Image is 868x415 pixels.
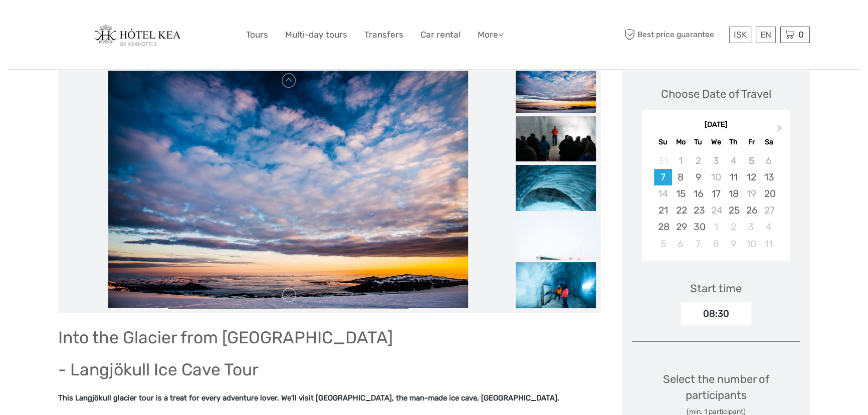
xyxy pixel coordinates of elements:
div: Choose Monday, September 22nd, 2025 [672,202,690,219]
div: Choose Friday, September 12th, 2025 [742,169,760,185]
div: Su [654,135,672,149]
a: Car rental [420,28,461,42]
div: Choose Friday, October 10th, 2025 [742,236,760,252]
img: 7a9e2ded185e41cb8d6f72ee6785073f_slider_thumbnail.jpeg [516,68,596,113]
div: Th [725,135,742,149]
div: Sa [760,135,777,149]
div: Mo [672,135,690,149]
strong: This Langjökull glacier tour is a treat for every adventure lover. We'll visit [GEOGRAPHIC_DATA],... [58,393,559,402]
div: Choose Monday, September 29th, 2025 [672,219,690,235]
div: Not available Wednesday, September 24th, 2025 [707,202,725,219]
div: Choose Sunday, September 21st, 2025 [654,202,672,219]
p: We're away right now. Please check back later! [14,18,113,26]
div: Choose Thursday, September 11th, 2025 [725,169,742,185]
div: Start time [690,281,742,296]
img: 7a9e2ded185e41cb8d6f72ee6785073f_main_slider.jpeg [108,68,469,308]
div: Choose Monday, October 6th, 2025 [672,236,690,252]
div: Tu [690,135,707,149]
div: Not available Sunday, August 31st, 2025 [654,152,672,169]
div: [DATE] [642,120,790,130]
div: Choose Monday, September 15th, 2025 [672,185,690,202]
img: 93f9e51d46c94bc4a73d05730ff84aed_slider_thumbnail.jpeg [516,116,596,161]
div: Choose Tuesday, October 7th, 2025 [690,236,707,252]
div: Not available Thursday, September 4th, 2025 [725,152,742,169]
div: Choose Saturday, September 20th, 2025 [760,185,777,202]
div: Choose Wednesday, September 17th, 2025 [707,185,725,202]
img: 3f902d68b7e440dfbfefbc9f1aa5903a.jpeg [516,262,596,316]
a: More [478,28,504,42]
button: Open LiveChat chat widget [115,16,127,28]
div: Not available Tuesday, September 2nd, 2025 [690,152,707,169]
div: Choose Wednesday, October 8th, 2025 [707,236,725,252]
div: Not available Wednesday, September 3rd, 2025 [707,152,725,169]
div: month 2025-09 [645,152,786,252]
h1: Into the Glacier from [GEOGRAPHIC_DATA] [58,327,601,348]
div: We [707,135,725,149]
div: Not available Wednesday, September 10th, 2025 [707,169,725,185]
div: Fr [742,135,760,149]
div: Not available Friday, September 5th, 2025 [742,152,760,169]
div: Not available Friday, September 19th, 2025 [742,185,760,202]
button: Next Month [773,122,789,138]
div: Choose Date of Travel [661,86,771,102]
span: 0 [797,30,805,40]
div: Choose Saturday, September 13th, 2025 [760,169,777,185]
div: Choose Monday, September 8th, 2025 [672,169,690,185]
div: Choose Thursday, September 25th, 2025 [725,202,742,219]
img: 56c4b3d4da864349951a8d5b452676bb.jpeg [516,165,596,285]
div: Choose Saturday, October 11th, 2025 [760,236,777,252]
img: 78c017c5f6d541388602ecc5aa2d43bc.jpeg [516,214,596,334]
div: Not available Saturday, September 6th, 2025 [760,152,777,169]
a: Tours [246,28,268,42]
a: Transfers [364,28,403,42]
div: Choose Sunday, October 5th, 2025 [654,236,672,252]
div: Choose Tuesday, September 23rd, 2025 [690,202,707,219]
div: Choose Friday, September 26th, 2025 [742,202,760,219]
div: Choose Wednesday, October 1st, 2025 [707,219,725,235]
div: Choose Tuesday, September 9th, 2025 [690,169,707,185]
div: Choose Tuesday, September 16th, 2025 [690,185,707,202]
div: Choose Thursday, September 18th, 2025 [725,185,742,202]
a: Multi-day tours [285,28,347,42]
div: Choose Sunday, September 28th, 2025 [654,219,672,235]
div: Not available Monday, September 1st, 2025 [672,152,690,169]
div: Choose Sunday, September 7th, 2025 [654,169,672,185]
div: Choose Tuesday, September 30th, 2025 [690,219,707,235]
img: 141-ff6c57a7-291f-4a61-91e4-c46f458f029f_logo_big.jpg [94,24,190,46]
div: Choose Thursday, October 9th, 2025 [725,236,742,252]
div: Choose Saturday, October 4th, 2025 [760,219,777,235]
div: EN [756,27,776,43]
div: Choose Thursday, October 2nd, 2025 [725,219,742,235]
div: Not available Saturday, September 27th, 2025 [760,202,777,219]
span: ISK [734,30,747,40]
div: 08:30 [681,302,751,325]
h1: - Langjökull Ice Cave Tour [58,359,601,380]
div: Choose Friday, October 3rd, 2025 [742,219,760,235]
span: Best price guarantee [622,27,727,43]
div: Not available Sunday, September 14th, 2025 [654,185,672,202]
